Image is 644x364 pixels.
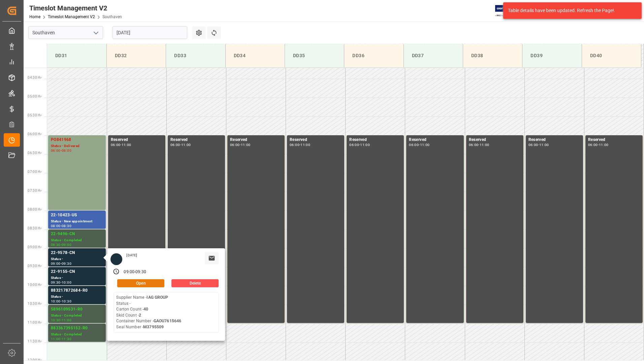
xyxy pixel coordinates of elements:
[154,319,181,323] b: GAOU7615646
[61,149,62,152] div: -
[360,143,370,146] div: 11:00
[51,313,103,319] div: Status - Completed
[124,269,134,275] div: 09:00
[29,14,40,19] a: Home
[469,143,479,146] div: 06:00
[419,143,420,146] div: -
[181,143,191,146] div: 11:00
[230,143,240,146] div: 06:00
[28,76,41,79] span: 04:30 Hr
[587,49,636,62] div: DD40
[588,137,640,143] div: Reserved
[51,294,103,300] div: Status -
[61,300,62,303] div: -
[134,269,135,275] div: -
[62,319,71,322] div: 11:00
[420,143,430,146] div: 11:00
[124,253,139,258] div: [DATE]
[48,14,95,19] a: Timeslot Management V2
[147,295,168,300] b: IAG GROUP
[51,325,103,332] div: 883367395152-R0
[299,143,300,146] div: -
[171,279,219,287] button: Delete
[62,262,71,265] div: 09:30
[28,264,41,268] span: 09:30 Hr
[51,137,103,143] div: PO841968
[51,281,61,284] div: 09:30
[478,143,479,146] div: -
[28,339,41,343] span: 11:30 Hr
[231,49,279,62] div: DD34
[51,238,103,243] div: Status - Completed
[469,49,517,62] div: DD38
[51,300,61,303] div: 10:00
[62,281,71,284] div: 10:00
[51,337,61,340] div: 11:00
[51,306,103,313] div: 5896109531-R0
[539,143,549,146] div: 11:00
[122,143,131,146] div: 11:00
[28,283,41,287] span: 10:00 Hr
[349,137,401,143] div: Reserved
[508,7,632,14] div: Table details have been updated. Refresh the Page!.
[599,143,609,146] div: 11:00
[116,295,181,330] div: Supplier Name - Status - Carton Count - Skid Count - Container Number - Seal Number -
[170,143,180,146] div: 06:00
[28,170,41,174] span: 07:00 Hr
[143,307,148,312] b: 40
[61,319,62,322] div: -
[28,113,41,117] span: 05:30 Hr
[62,224,71,227] div: 08:30
[28,26,103,39] input: Type to search/select
[28,226,41,230] span: 08:30 Hr
[28,95,41,98] span: 05:00 Hr
[171,49,220,62] div: DD33
[51,256,103,262] div: Status -
[51,319,61,322] div: 10:30
[61,281,62,284] div: -
[528,49,576,62] div: DD39
[61,243,62,246] div: -
[51,268,103,275] div: 22-9155-CN
[61,337,62,340] div: -
[53,49,101,62] div: DD31
[538,143,539,146] div: -
[350,49,398,62] div: DD36
[62,149,71,152] div: 08:00
[111,137,163,143] div: Reserved
[469,137,521,143] div: Reserved
[28,132,41,136] span: 06:00 Hr
[117,279,164,287] button: Open
[290,49,339,62] div: DD35
[528,143,538,146] div: 06:00
[51,231,103,238] div: 22-9496-CN
[300,143,310,146] div: 11:00
[112,49,160,62] div: DD32
[51,287,103,294] div: 883217872684-R0
[51,275,103,281] div: Status -
[28,189,41,192] span: 07:30 Hr
[29,3,122,13] div: Timeslot Management V2
[180,143,181,146] div: -
[290,137,342,143] div: Reserved
[240,143,241,146] div: -
[28,358,41,362] span: 12:00 Hr
[495,5,518,17] img: Exertis%20JAM%20-%20Email%20Logo.jpg_1722504956.jpg
[598,143,599,146] div: -
[28,151,41,155] span: 06:30 Hr
[588,143,598,146] div: 06:00
[112,26,187,39] input: DD-MM-YYYY
[51,212,103,219] div: 22-10423-US
[91,28,101,38] button: open menu
[61,224,62,227] div: -
[290,143,299,146] div: 06:00
[62,300,71,303] div: 10:30
[61,262,62,265] div: -
[51,219,103,224] div: Status - New appointment
[28,302,41,305] span: 10:30 Hr
[409,137,461,143] div: Reserved
[230,137,282,143] div: Reserved
[409,49,457,62] div: DD37
[480,143,489,146] div: 11:00
[170,137,222,143] div: Reserved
